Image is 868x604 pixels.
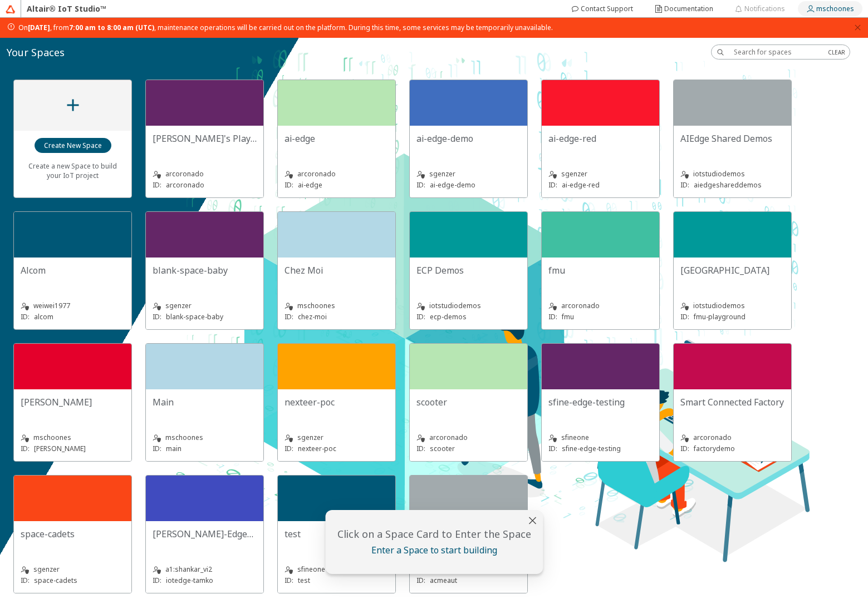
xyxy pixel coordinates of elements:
[430,576,457,585] p: acmeaut
[416,132,521,145] unity-typography: ai-edge-demo
[298,312,327,321] p: chez-moi
[562,180,600,190] p: ai-edge-red
[21,528,125,540] unity-typography: space-cadets
[680,180,689,190] p: ID:
[34,312,53,321] p: alcom
[34,576,77,585] p: space-cadets
[854,24,861,31] span: close
[285,132,389,145] unity-typography: ai-edge
[21,312,30,321] p: ID:
[416,169,521,180] unity-typography: sgenzer
[548,264,653,276] unity-typography: fmu
[416,432,521,443] unity-typography: arcoronado
[680,396,784,408] unity-typography: Smart Connected Factory
[548,444,557,453] p: ID:
[854,24,861,32] button: close
[153,444,161,453] p: ID:
[166,444,182,453] p: main
[28,23,50,32] strong: [DATE]
[332,544,536,556] unity-typography: Enter a Space to start building
[694,312,746,321] p: fmu-playground
[298,444,336,453] p: nexteer-poc
[166,576,213,585] p: iotedge-tamko
[562,312,574,321] p: fmu
[21,444,30,453] p: ID:
[416,396,521,408] unity-typography: scooter
[18,23,553,32] span: On , from , maintenance operations will be carried out on the platform. During this time, some se...
[285,169,389,180] unity-typography: arcoronado
[694,180,762,190] p: aiedgeshareddemos
[416,444,425,453] p: ID:
[21,432,125,443] unity-typography: mschoones
[416,300,521,311] unity-typography: iotstudiodemos
[153,132,257,145] unity-typography: [PERSON_NAME]'s Playground
[153,576,161,585] p: ID:
[285,300,389,311] unity-typography: mschoones
[680,432,784,443] unity-typography: arcoronado
[21,564,125,575] unity-typography: sgenzer
[430,180,475,190] p: ai-edge-demo
[166,312,223,321] p: blank-space-baby
[153,264,257,276] unity-typography: blank-space-baby
[430,444,455,453] p: scooter
[285,444,293,453] p: ID:
[298,180,322,190] p: ai-edge
[694,444,735,453] p: factorydemo
[416,264,521,276] unity-typography: ECP Demos
[680,264,784,276] unity-typography: [GEOGRAPHIC_DATA]
[430,312,467,321] p: ecp-demos
[21,300,125,311] unity-typography: weiwei1977
[21,154,125,187] unity-typography: Create a new Space to build your IoT project
[680,300,784,311] unity-typography: iotstudiodemos
[680,312,689,321] p: ID:
[298,576,310,585] p: test
[285,180,293,190] p: ID:
[562,444,621,453] p: sfine-edge-testing
[21,576,30,585] p: ID:
[416,576,425,585] p: ID:
[680,132,784,145] unity-typography: AIEdge Shared Demos
[285,432,389,443] unity-typography: sgenzer
[285,576,293,585] p: ID:
[21,396,125,408] unity-typography: [PERSON_NAME]
[285,396,389,408] unity-typography: nexteer-poc
[153,300,257,311] unity-typography: sgenzer
[548,312,557,321] p: ID:
[153,169,257,180] unity-typography: arcoronado
[548,396,653,408] unity-typography: sfine-edge-testing
[416,312,425,321] p: ID:
[166,180,204,190] p: arcoronado
[153,564,257,575] unity-typography: a1:shankar_vi2
[548,180,557,190] p: ID:
[21,264,125,276] unity-typography: Alcom
[285,528,389,540] unity-typography: test
[153,312,161,321] p: ID:
[548,132,653,145] unity-typography: ai-edge-red
[285,564,389,575] unity-typography: sfineone
[153,432,257,443] unity-typography: mschoones
[680,444,689,453] p: ID:
[416,180,425,190] p: ID:
[285,312,293,321] p: ID:
[34,444,86,453] p: [PERSON_NAME]
[332,527,536,541] unity-typography: Click on a Space Card to Enter the Space
[153,180,161,190] p: ID:
[153,396,257,408] unity-typography: Main
[548,300,653,311] unity-typography: arcoronado
[548,169,653,180] unity-typography: sgenzer
[680,169,784,180] unity-typography: iotstudiodemos
[153,528,257,540] unity-typography: [PERSON_NAME]-EdgeApps
[548,432,653,443] unity-typography: sfineone
[285,264,389,276] unity-typography: Chez Moi
[69,23,154,32] strong: 7:00 am to 8:00 am (UTC)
